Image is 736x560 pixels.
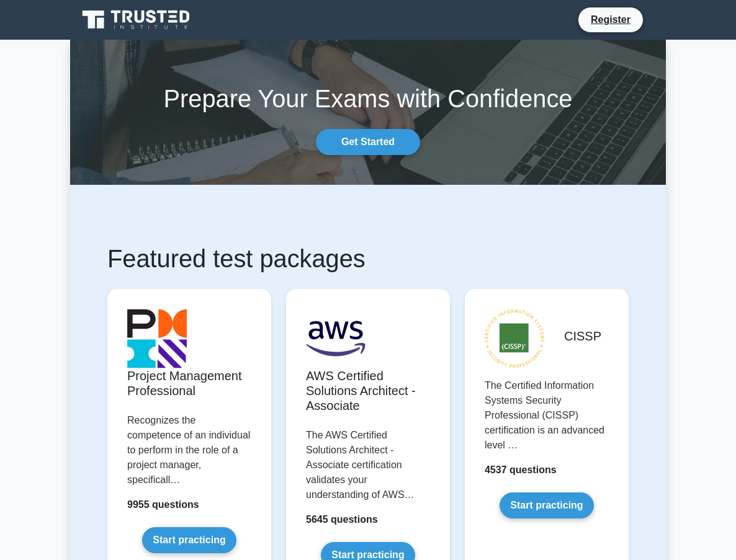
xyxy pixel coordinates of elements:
a: Register [583,12,638,27]
h1: Featured test packages [107,244,629,274]
a: Start practicing [142,527,236,553]
h1: Prepare Your Exams with Confidence [70,84,666,114]
a: Start practicing [500,492,593,518]
a: Get Started [316,129,420,155]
